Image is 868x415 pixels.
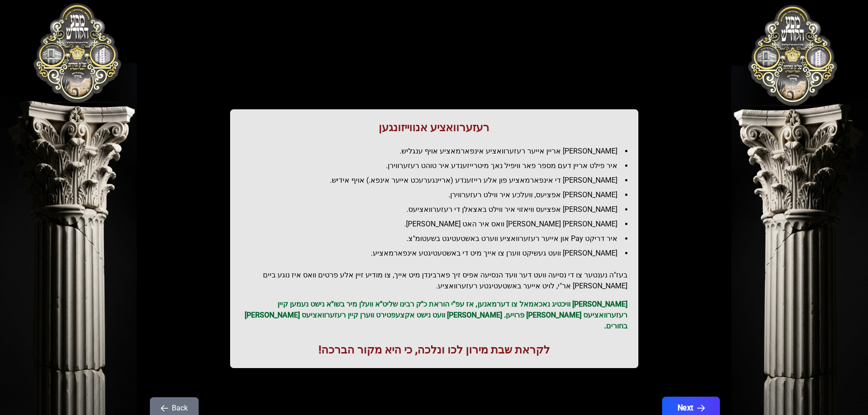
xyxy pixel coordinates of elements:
h2: בעז"ה נענטער צו די נסיעה וועט דער וועד הנסיעה אפיס זיך פארבינדן מיט אייך, צו מודיע זיין אלע פרטים... [241,270,627,292]
li: [PERSON_NAME] וועט געשיקט ווערן צו אייך מיט די באשטעטיגטע אינפארמאציע. [248,248,627,259]
h1: לקראת שבת מירון לכו ונלכה, כי היא מקור הברכה! [241,343,627,357]
h1: רעזערוואציע אנווייזונגען [241,120,627,135]
li: [PERSON_NAME] אריין אייער רעזערוואציע אינפארמאציע אויף ענגליש. [248,146,627,157]
p: [PERSON_NAME] וויכטיג נאכאמאל צו דערמאנען, אז עפ"י הוראת כ"ק רבינו שליט"א וועלן מיר בשו"א נישט נע... [241,299,627,332]
li: [PERSON_NAME] אפציעס, וועלכע איר ווילט רעזערווירן. [248,190,627,200]
li: [PERSON_NAME] אפציעס וויאזוי איר ווילט באצאלן די רעזערוואציעס. [248,204,627,215]
li: איר דריקט Pay און אייער רעזערוואציע ווערט באשטעטיגט בשעטומ"צ. [248,233,627,244]
li: איר פילט אריין דעם מספר פאר וויפיל נאך מיטרייזענדע איר טוהט רעזערווירן. [248,160,627,171]
li: [PERSON_NAME] [PERSON_NAME] וואס איר האט [PERSON_NAME]. [248,219,627,230]
li: [PERSON_NAME] די אינפארמאציע פון אלע רייזענדע (אריינגערעכט אייער אינפא.) אויף אידיש. [248,175,627,186]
